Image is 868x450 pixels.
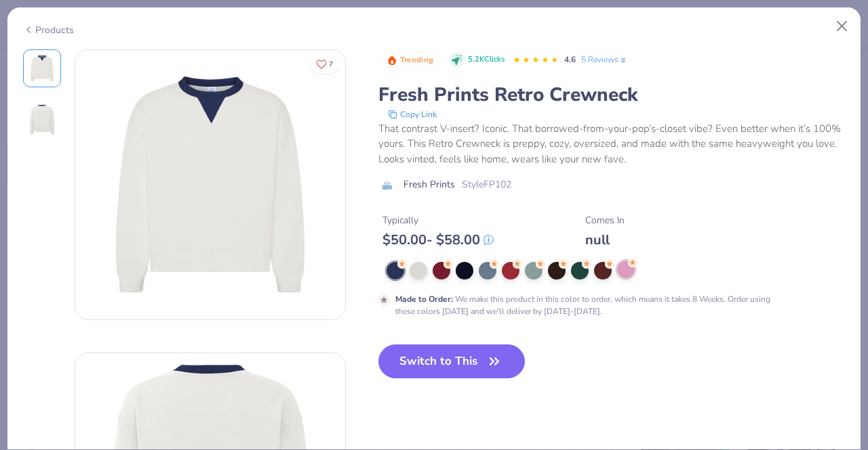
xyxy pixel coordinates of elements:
div: Comes In [585,213,625,227]
div: null [585,231,625,248]
span: 4.6 [564,54,576,65]
div: That contrast V-insert? Iconic. That borrowed-from-your-pop’s-closet vibe? Even better when it’s ... [378,121,846,167]
span: Style FP102 [462,177,511,192]
div: 4.6 Stars [513,49,559,71]
img: Front [26,52,58,85]
div: Products [23,23,74,37]
a: 5 Reviews [581,53,628,66]
div: Typically [382,213,494,227]
span: 5.2K Clicks [468,54,505,66]
button: Close [829,14,855,39]
span: 7 [329,61,333,68]
button: Like [310,54,339,74]
button: Badge Button [380,51,441,69]
div: $ 50.00 - $ 58.00 [382,231,494,248]
img: Front [75,50,345,319]
button: copy to clipboard [384,108,441,121]
div: Fresh Prints Retro Crewneck [378,82,846,108]
div: We make this product in this color to order, which means it takes 8 Weeks. Order using these colo... [395,293,789,317]
img: Trending sort [387,55,397,66]
span: Trending [400,56,433,64]
span: Fresh Prints [403,177,455,192]
button: Switch to This [378,344,526,378]
img: brand logo [378,180,397,191]
strong: Made to Order : [395,294,453,305]
img: Back [26,104,58,136]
